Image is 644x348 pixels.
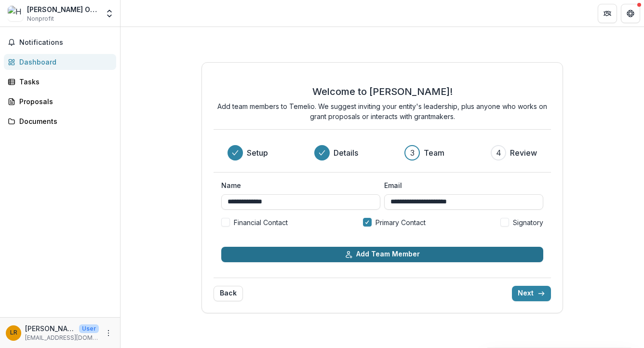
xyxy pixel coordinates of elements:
p: Add team members to Temelio. We suggest inviting your entity's leadership, plus anyone who works ... [214,101,551,121]
div: [PERSON_NAME] Opus [27,4,99,14]
span: Signatory [513,217,543,228]
button: Open entity switcher [103,4,116,23]
h2: Welcome to [PERSON_NAME]! [312,86,453,97]
div: 4 [496,147,501,159]
span: Nonprofit [27,14,54,23]
div: Linda Reinhart [10,330,17,336]
span: Primary Contact [376,217,426,228]
button: Get Help [621,4,640,23]
button: Back [214,286,243,301]
label: Name [221,180,375,190]
h3: Team [424,147,444,159]
div: Tasks [19,77,108,87]
a: Tasks [4,74,116,90]
img: Homer Opus [8,6,23,21]
span: Financial Contact [234,217,288,228]
p: [EMAIL_ADDRESS][DOMAIN_NAME] [25,334,99,342]
div: Proposals [19,96,108,107]
div: 3 [410,147,415,159]
a: Dashboard [4,54,116,70]
button: Add Team Member [221,247,543,262]
label: Email [384,180,537,190]
h3: Setup [247,147,268,159]
button: More [103,327,114,339]
div: Documents [19,116,108,126]
p: User [79,324,99,333]
h3: Details [334,147,358,159]
a: Documents [4,113,116,129]
div: Progress [228,145,537,161]
h3: Review [510,147,537,159]
button: Notifications [4,35,116,50]
a: Proposals [4,94,116,109]
p: [PERSON_NAME] [25,323,75,334]
div: Dashboard [19,57,108,67]
button: Partners [598,4,617,23]
span: Notifications [19,39,112,47]
button: Next [512,286,551,301]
